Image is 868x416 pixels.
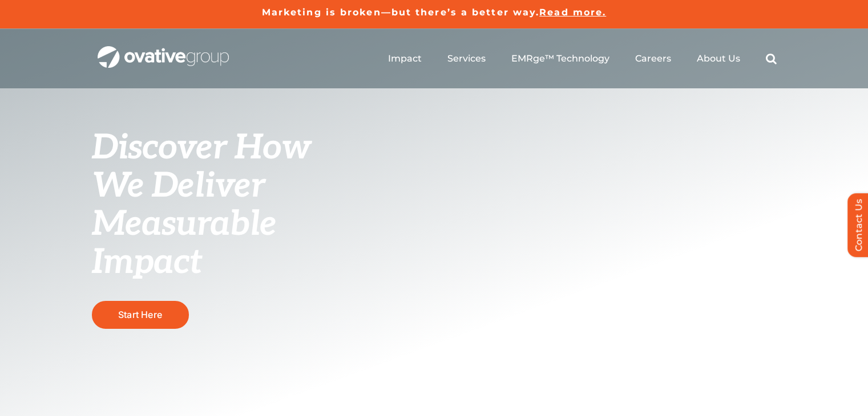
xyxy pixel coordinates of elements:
[697,53,740,64] a: About Us
[92,128,311,169] span: Discover How
[635,53,671,64] a: Careers
[511,53,609,64] a: EMRge™ Technology
[262,7,540,18] a: Marketing is broken—but there’s a better way.
[92,301,189,329] a: Start Here
[388,53,422,64] a: Impact
[388,40,777,77] nav: Menu
[447,53,486,64] a: Services
[766,53,777,64] a: Search
[98,45,229,56] a: OG_Full_horizontal_WHT
[118,309,162,320] span: Start Here
[92,166,277,283] span: We Deliver Measurable Impact
[539,7,606,18] a: Read more.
